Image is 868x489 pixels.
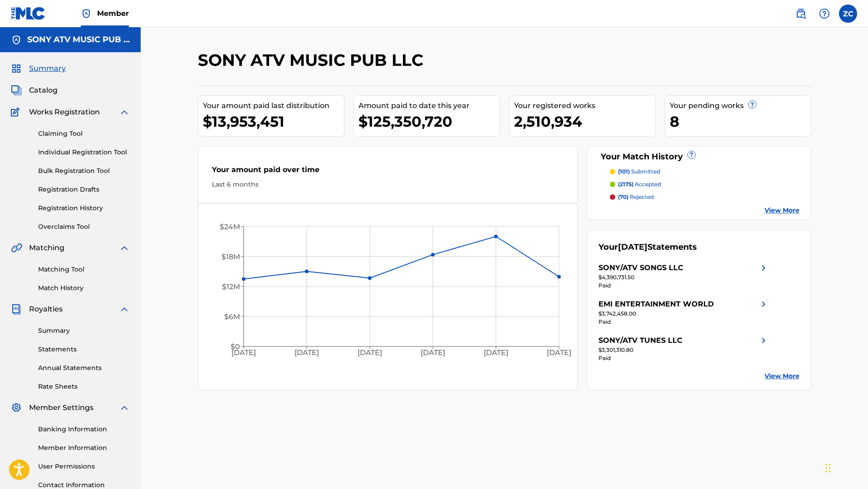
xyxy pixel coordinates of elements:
div: Your Statements [598,241,697,253]
a: Banking Information [38,425,130,434]
a: Annual Statements [38,363,130,373]
span: Royalties [29,304,63,315]
div: SONY/ATV TUNES LLC [598,335,682,346]
div: Paid [598,282,769,290]
div: SONY/ATV SONGS LLC [598,262,683,273]
img: Member Settings [11,402,22,413]
tspan: [DATE] [231,349,255,357]
a: EMI ENTERTAINMENT WORLDright chevron icon$3,742,458.00Paid [598,299,769,326]
h5: SONY ATV MUSIC PUB LLC [27,35,130,45]
span: Matching [29,242,64,253]
div: $13,953,451 [203,111,344,132]
span: ? [749,101,756,108]
img: search [795,8,806,19]
div: Your pending works [670,100,811,111]
a: Individual Registration Tool [38,148,130,157]
a: Public Search [792,5,810,23]
a: SONY/ATV SONGS LLCright chevron icon$4,390,731.50Paid [598,262,769,290]
a: Bulk Registration Tool [38,166,130,176]
div: $125,350,720 [358,111,500,132]
div: Drag [825,454,831,482]
div: $3,742,458.00 [598,310,769,318]
tspan: $18M [221,252,240,261]
img: right chevron icon [758,262,769,273]
a: Claiming Tool [38,129,130,138]
span: (70) [618,193,628,200]
a: (2175) accepted [610,180,799,188]
a: Rate Sheets [38,382,130,391]
tspan: [DATE] [484,349,508,357]
tspan: $6M [224,312,240,321]
div: Your amount paid last distribution [203,100,344,111]
div: 8 [670,111,811,132]
span: Works Registration [29,107,100,118]
a: View More [765,371,799,381]
img: Summary [11,63,22,74]
a: Summary [38,326,130,336]
div: Help [815,5,834,23]
p: rejected [618,193,654,201]
img: Matching [11,242,22,253]
span: Member [97,8,129,19]
iframe: Chat Widget [823,445,868,489]
div: EMI ENTERTAINMENT WORLD [598,299,714,310]
a: Registration History [38,203,130,213]
img: expand [119,402,130,413]
div: Paid [598,354,769,362]
a: Match History [38,283,130,293]
iframe: Resource Center [843,332,868,405]
a: User Permissions [38,462,130,471]
div: Last 6 months [212,180,564,189]
div: $4,390,731.50 [598,273,769,282]
img: Works Registration [11,107,23,118]
a: View More [765,206,799,215]
a: Member Information [38,443,130,453]
span: Summary [29,63,66,74]
div: Your registered works [514,100,655,111]
a: Statements [38,345,130,354]
img: Catalog [11,85,22,96]
div: 2,510,934 [514,111,655,132]
div: Paid [598,318,769,326]
span: (2175) [618,181,633,188]
img: right chevron icon [758,335,769,346]
a: Matching Tool [38,265,130,274]
a: SummarySummary [11,63,66,74]
a: SONY/ATV TUNES LLCright chevron icon$3,301,310.80Paid [598,335,769,362]
tspan: [DATE] [547,349,571,357]
img: Royalties [11,304,22,315]
div: $3,301,310.80 [598,346,769,354]
div: Your amount paid over time [212,164,564,180]
span: (101) [618,168,630,175]
tspan: [DATE] [358,349,382,357]
img: Accounts [11,35,22,45]
a: Overclaims Tool [38,222,130,232]
tspan: $0 [230,342,240,351]
tspan: [DATE] [294,349,319,357]
img: help [819,8,830,19]
a: Registration Drafts [38,185,130,194]
tspan: $24M [219,222,240,231]
img: right chevron icon [758,299,769,310]
span: Member Settings [29,402,93,413]
img: MLC Logo [11,7,46,20]
div: Amount paid to date this year [358,100,500,111]
a: CatalogCatalog [11,85,58,96]
tspan: [DATE] [421,349,445,357]
img: expand [119,107,130,118]
p: accepted [618,180,661,188]
a: (70) rejected [610,193,799,201]
div: Your Match History [598,151,799,163]
h2: SONY ATV MUSIC PUB LLC [198,50,428,70]
span: [DATE] [618,242,647,252]
div: User Menu [839,5,857,23]
a: (101) submitted [610,168,799,176]
span: ? [688,151,695,158]
span: Catalog [29,85,58,96]
img: expand [119,304,130,315]
p: submitted [618,168,660,176]
img: Top Rightsholder [81,8,92,19]
tspan: $12M [221,282,240,291]
img: expand [119,242,130,253]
